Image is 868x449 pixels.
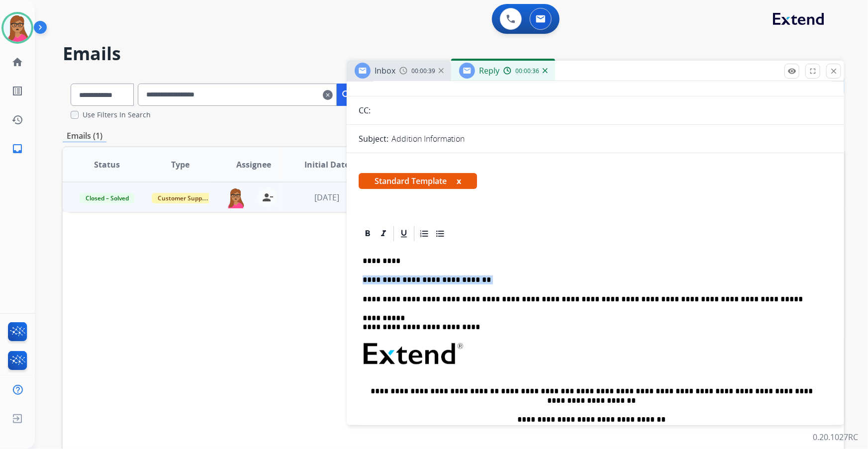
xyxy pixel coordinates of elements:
mat-icon: close [829,67,838,76]
p: CC: [359,104,371,116]
img: avatar [3,14,31,42]
div: Underline [396,226,411,241]
label: Use Filters In Search [83,110,151,120]
span: Standard Template [359,173,477,189]
div: Bold [360,226,375,241]
mat-icon: fullscreen [808,67,817,76]
p: Addition Information [391,133,465,145]
span: 00:00:39 [411,67,435,75]
p: Subject: [359,133,388,145]
mat-icon: clear [323,89,333,101]
mat-icon: home [11,56,23,68]
img: agent-avatar [226,187,246,208]
button: x [457,175,461,187]
div: Ordered List [417,226,432,241]
div: Italic [376,226,391,241]
mat-icon: search [341,89,353,101]
mat-icon: list_alt [11,85,23,97]
span: Assignee [236,159,271,171]
span: Status [94,159,120,171]
span: Type [171,159,190,171]
mat-icon: person_remove [262,191,274,203]
span: Customer Support [152,193,216,203]
h2: Emails [63,44,844,64]
span: Reply [479,65,499,76]
p: Emails (1) [63,130,106,142]
span: Closed – Solved [80,193,135,203]
div: Bullet List [433,226,448,241]
mat-icon: remove_red_eye [787,67,796,76]
p: 0.20.1027RC [813,431,858,443]
mat-icon: history [11,114,23,126]
mat-icon: inbox [11,143,23,155]
span: 00:00:36 [515,67,539,75]
span: Inbox [375,65,395,76]
span: Initial Date [304,159,349,171]
span: [DATE] [314,192,339,203]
